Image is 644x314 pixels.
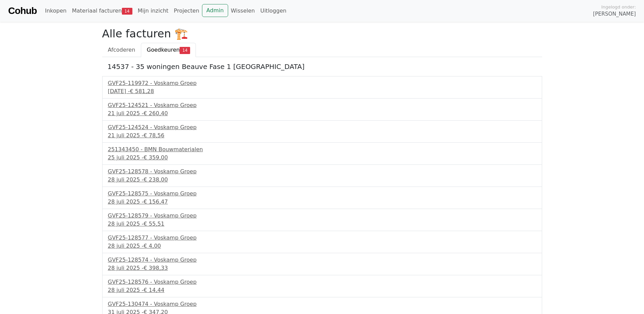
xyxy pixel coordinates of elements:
a: Projecten [171,4,202,18]
span: € 260,40 [144,110,168,117]
div: GVF25-128578 - Voskamp Groep [108,168,536,176]
span: € 398,33 [144,265,168,271]
div: GVF25-130474 - Voskamp Groep [108,300,536,308]
div: 21 juli 2025 - [108,109,536,118]
div: GVF25-128575 - Voskamp Groep [108,190,536,198]
span: 14 [122,8,132,15]
a: GVF25-128574 - Voskamp Groep28 juli 2025 -€ 398,33 [108,256,536,272]
span: Goedkeuren [147,47,180,53]
a: GVF25-128578 - Voskamp Groep28 juli 2025 -€ 238,00 [108,168,536,184]
a: Inkopen [42,4,69,18]
div: GVF25-128574 - Voskamp Groep [108,256,536,264]
div: 28 juli 2025 - [108,286,536,294]
div: GVF25-128576 - Voskamp Groep [108,278,536,286]
span: € 238,00 [144,176,168,183]
span: € 4,00 [144,243,161,249]
a: Materiaal facturen14 [69,4,135,18]
a: Mijn inzicht [135,4,171,18]
a: GVF25-128576 - Voskamp Groep28 juli 2025 -€ 14,44 [108,278,536,294]
div: 28 juli 2025 - [108,242,536,250]
span: € 14,44 [144,287,164,293]
span: [PERSON_NAME] [593,10,636,18]
div: GVF25-124524 - Voskamp Groep [108,123,536,132]
div: 251343450 - BMN Bouwmaterialen [108,145,536,154]
div: GVF25-124521 - Voskamp Groep [108,101,536,109]
span: Ingelogd onder: [601,4,636,10]
a: Goedkeuren14 [141,43,196,57]
div: GVF25-128579 - Voskamp Groep [108,212,536,220]
div: 25 juli 2025 - [108,154,536,162]
div: 28 juli 2025 - [108,176,536,184]
span: € 156,47 [144,198,168,205]
span: Afcoderen [108,47,135,53]
h2: Alle facturen 🏗️ [102,27,542,40]
a: GVF25-124524 - Voskamp Groep21 juli 2025 -€ 78,56 [108,123,536,140]
a: GVF25-128577 - Voskamp Groep28 juli 2025 -€ 4,00 [108,234,536,250]
div: 28 juli 2025 - [108,264,536,272]
a: Uitloggen [258,4,289,18]
a: 251343450 - BMN Bouwmaterialen25 juli 2025 -€ 359,00 [108,145,536,162]
h5: 14537 - 35 woningen Beauve Fase 1 [GEOGRAPHIC_DATA] [108,63,537,71]
a: GVF25-128575 - Voskamp Groep28 juli 2025 -€ 156,47 [108,190,536,206]
div: 21 juli 2025 - [108,132,536,140]
div: 28 juli 2025 - [108,198,536,206]
span: 14 [180,47,190,54]
a: Afcoderen [102,43,141,57]
div: GVF25-128577 - Voskamp Groep [108,234,536,242]
span: € 55,51 [144,221,164,227]
span: € 581,28 [130,88,154,94]
span: € 78,56 [144,132,164,139]
a: GVF25-128579 - Voskamp Groep28 juli 2025 -€ 55,51 [108,212,536,228]
a: GVF25-119972 - Voskamp Groep[DATE] -€ 581,28 [108,79,536,95]
a: Wisselen [228,4,258,18]
div: [DATE] - [108,87,536,95]
div: GVF25-119972 - Voskamp Groep [108,79,536,87]
a: Cohub [8,3,37,19]
span: € 359,00 [144,154,168,161]
div: 28 juli 2025 - [108,220,536,228]
a: Admin [202,4,228,17]
a: GVF25-124521 - Voskamp Groep21 juli 2025 -€ 260,40 [108,101,536,118]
